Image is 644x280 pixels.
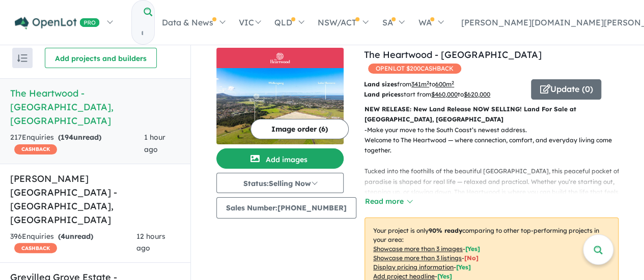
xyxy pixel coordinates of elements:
[373,245,463,253] u: Showcase more than 3 images
[10,132,144,156] div: 217 Enquir ies
[373,254,462,262] u: Showcase more than 3 listings
[10,231,136,255] div: 396 Enquir ies
[411,80,429,88] u: 341 m
[458,90,490,98] span: to
[437,272,452,280] span: [ Yes ]
[373,272,435,280] u: Add project headline
[431,90,458,98] u: $ 460,000
[216,68,344,144] img: The Heartwood - Cleveland
[373,263,454,271] u: Display pricing information
[375,5,411,40] a: SA
[155,5,232,40] a: Data & News
[465,245,480,253] span: [ Yes ]
[17,54,27,62] img: sort.svg
[267,5,311,40] a: QLD
[365,196,412,207] button: Read more
[61,133,73,142] span: 194
[216,48,344,144] a: The Heartwood - Cleveland LogoThe Heartwood - Cleveland
[250,119,349,139] button: Image order (6)
[464,254,479,262] span: [ No ]
[531,79,601,100] button: Update (0)
[216,197,356,219] button: Sales Number:[PHONE_NUMBER]
[14,144,57,154] span: CASHBACK
[232,5,267,40] a: VIC
[427,80,429,85] sup: 2
[364,49,542,60] a: The Heartwood - [GEOGRAPHIC_DATA]
[368,64,461,74] span: OPENLOT $ 200 CASHBACK
[364,89,523,100] p: start from
[364,80,397,88] b: Land sizes
[364,79,523,89] p: from
[10,172,180,227] h5: [PERSON_NAME][GEOGRAPHIC_DATA] - [GEOGRAPHIC_DATA] , [GEOGRAPHIC_DATA]
[456,263,471,271] span: [ Yes ]
[216,173,344,193] button: Status:Selling Now
[144,133,165,154] span: 1 hour ago
[365,104,619,125] p: NEW RELEASE: New Land Release NOW SELLING! Land For Sale at [GEOGRAPHIC_DATA], [GEOGRAPHIC_DATA]
[429,227,462,234] b: 90 % ready
[216,148,344,169] button: Add images
[58,232,93,241] strong: ( unread)
[311,5,375,40] a: NSW/ACT
[464,90,490,98] u: $ 620,000
[132,22,152,44] input: Try estate name, suburb, builder or developer
[429,80,454,88] span: to
[10,86,180,128] h5: The Heartwood - [GEOGRAPHIC_DATA] , [GEOGRAPHIC_DATA]
[365,125,627,208] p: - Make your move to the South Coast’s newest address. Welcome to The Heartwood — where connection...
[45,48,157,68] button: Add projects and builders
[14,243,57,253] span: CASHBACK
[15,17,100,29] img: Openlot PRO Logo White
[411,5,450,40] a: WA
[364,90,401,98] b: Land prices
[58,133,101,142] strong: ( unread)
[435,80,454,88] u: 600 m
[452,80,454,85] sup: 2
[220,52,340,64] img: The Heartwood - Cleveland Logo
[61,232,65,241] span: 4
[136,232,165,253] span: 12 hours ago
